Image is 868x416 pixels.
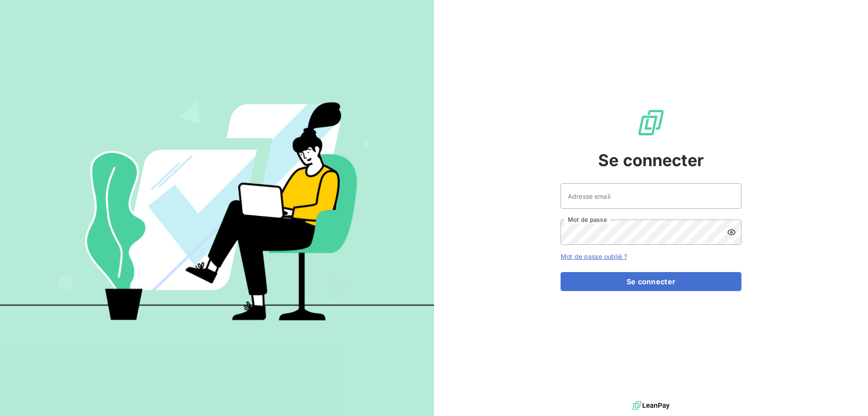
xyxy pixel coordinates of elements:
[632,399,670,412] img: logo
[561,253,627,260] a: Mot de passe oublié ?
[561,272,741,291] button: Se connecter
[637,108,665,137] img: Logo LeanPay
[598,148,704,172] span: Se connecter
[561,183,741,209] input: placeholder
